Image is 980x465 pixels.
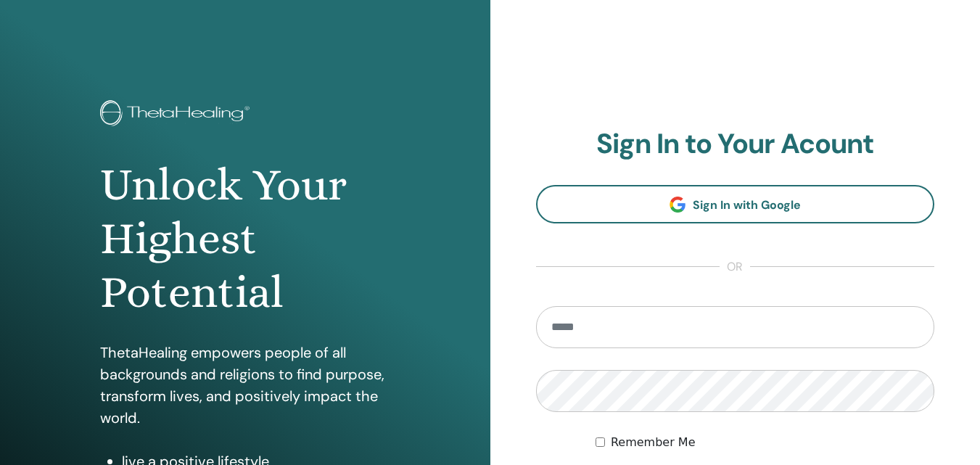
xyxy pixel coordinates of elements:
[536,185,935,223] a: Sign In with Google
[596,434,934,451] div: Keep me authenticated indefinitely or until I manually logout
[100,342,390,429] p: ThetaHealing empowers people of all backgrounds and religions to find purpose, transform lives, a...
[100,158,390,320] h1: Unlock Your Highest Potential
[720,258,750,276] span: or
[536,128,935,161] h2: Sign In to Your Acount
[611,434,696,451] label: Remember Me
[693,197,801,213] span: Sign In with Google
